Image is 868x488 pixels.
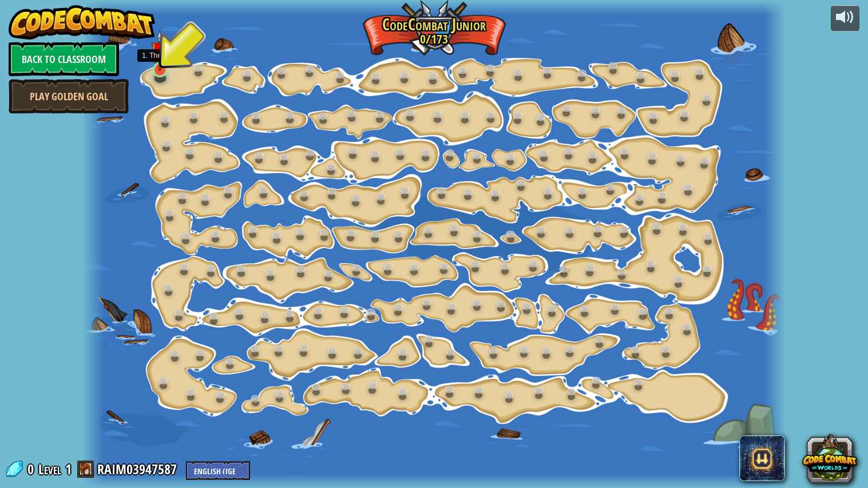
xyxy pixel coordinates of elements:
img: level-banner-unstarted.png [151,30,169,71]
img: CodeCombat - Learn how to code by playing a game [9,5,155,40]
span: Level [38,460,61,479]
a: Play Golden Goal [9,79,129,113]
button: Adjust volume [831,5,859,32]
a: RAIM03947587 [97,460,180,478]
a: Back to Classroom [9,42,119,76]
span: 0 [27,460,37,478]
span: 1 [65,460,72,478]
